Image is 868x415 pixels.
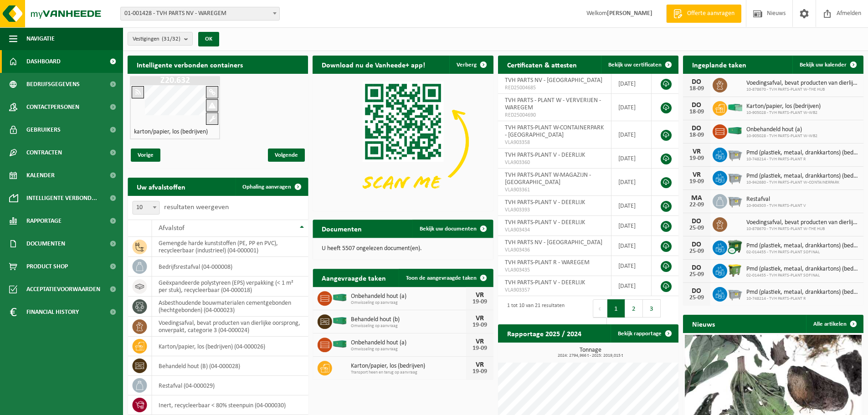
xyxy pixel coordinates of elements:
[746,266,859,273] span: Pmd (plastiek, metaal, drankkartons) (bedrijven)
[683,56,755,73] h2: Ingeplande taken
[162,36,180,42] count: (31/32)
[611,236,651,256] td: [DATE]
[26,141,62,164] span: Contracten
[313,56,434,73] h2: Download nu de Vanheede+ app!
[26,73,80,96] span: Bedrijfsgegevens
[242,184,291,190] span: Ophaling aanvragen
[152,317,308,337] td: voedingsafval, bevat producten van dierlijke oorsprong, onverpakt, categorie 3 (04-000024)
[505,172,591,186] span: TVH PARTS-PLANT W-MAGAZIJN - [GEOGRAPHIC_DATA]
[505,206,605,214] span: VLA903393
[159,225,185,232] span: Afvalstof
[688,171,706,179] div: VR
[727,127,743,135] img: HK-XC-40-GN-00
[683,315,724,333] h2: Nieuws
[498,324,591,342] h2: Rapportage 2025 / 2024
[727,193,743,208] img: WB-2500-GAL-GY-01
[152,297,308,317] td: asbesthoudende bouwmaterialen cementgebonden (hechtgebonden) (04-000023)
[471,338,489,345] div: VR
[688,202,706,208] div: 22-09
[688,102,706,109] div: DO
[449,56,493,74] button: Verberg
[471,361,489,369] div: VR
[611,121,651,149] td: [DATE]
[505,287,605,294] span: VLA903357
[601,56,678,74] a: Bekijk uw certificaten
[505,279,585,286] span: TVH PARTS-PLANT V - DEERLIJK
[505,152,585,159] span: TVH PARTS-PLANT V - DEERLIJK
[152,376,308,395] td: restafval (04-000029)
[351,363,466,370] span: Karton/papier, los (bedrijven)
[727,169,743,185] img: WB-2500-GAL-GY-01
[133,202,159,215] span: 10
[688,155,706,162] div: 19-09
[198,32,219,46] button: OK
[134,129,208,135] h4: karton/papier, los (bedrijven)
[746,80,859,87] span: Voedingsafval, bevat producten van dierlijke oorsprong, onverpakt, categorie 3
[332,340,347,348] img: HK-XC-40-GN-00
[471,299,489,305] div: 19-09
[26,255,68,278] span: Product Shop
[688,287,706,295] div: DO
[505,77,602,84] span: TVH PARTS NV - [GEOGRAPHIC_DATA]
[152,277,308,297] td: geëxpandeerde polystyreen (EPS) verpakking (< 1 m² per stuk), recycleerbaar (04-000018)
[688,179,706,185] div: 19-09
[26,164,55,187] span: Kalender
[313,269,395,287] h2: Aangevraagde taken
[503,298,565,337] div: 1 tot 10 van 21 resultaten
[128,56,308,73] h2: Intelligente verbonden containers
[746,273,859,278] span: 02-014455 - TVH PARTS-PLANT SOFINAL
[611,256,651,276] td: [DATE]
[746,87,859,92] span: 10-878670 - TVH PARTS-PLANT W-THE HUB
[313,220,371,237] h2: Documenten
[746,203,806,209] span: 10-904503 - TVH PARTS-PLANT V
[746,173,859,180] span: Pmd (plastiek, metaal, drankkartons) (bedrijven)
[688,148,706,155] div: VR
[132,76,218,85] h1: Z20.632
[457,62,477,68] span: Verberg
[26,27,55,50] span: Navigatie
[471,369,489,375] div: 19-09
[505,199,585,206] span: TVH PARTS-PLANT V - DEERLIJK
[351,370,466,375] span: Transport heen en terug op aanvraag
[235,178,307,196] a: Ophaling aanvragen
[611,149,651,169] td: [DATE]
[688,218,706,225] div: DO
[128,32,193,46] button: Vestigingen(31/32)
[607,10,652,17] strong: [PERSON_NAME]
[471,322,489,328] div: 19-09
[727,239,743,255] img: WB-1100-CU
[152,337,308,356] td: karton/papier, los (bedrijven) (04-000026)
[505,226,605,234] span: VLA903434
[746,242,859,250] span: Pmd (plastiek, metaal, drankkartons) (bedrijven)
[792,56,863,74] a: Bekijk uw kalender
[688,132,706,138] div: 18-09
[412,220,493,238] a: Bekijk uw documenten
[471,292,489,299] div: VR
[351,339,466,347] span: Onbehandeld hout (a)
[607,299,625,318] button: 1
[611,94,651,121] td: [DATE]
[26,50,61,73] span: Dashboard
[332,317,347,325] img: HK-XC-40-GN-00
[746,157,859,162] span: 10-748214 - TVH PARTS-PLANT R
[406,275,477,281] span: Toon de aangevraagde taken
[611,324,678,343] a: Bekijk rapportage
[608,62,662,68] span: Bekijk uw certificaten
[746,110,821,116] span: 10-905028 - TVH PARTS-PLANT W-WB2
[746,296,859,302] span: 10-748214 - TVH PARTS-PLANT R
[806,315,863,333] a: Alle artikelen
[120,7,280,20] span: 01-001428 - TVH PARTS NV - WAREGEM
[505,112,605,119] span: RED25004690
[498,56,586,73] h2: Certificaten & attesten
[313,74,493,209] img: Download de VHEPlus App
[593,318,607,336] button: Next
[688,248,706,255] div: 25-09
[351,316,466,323] span: Behandeld hout (b)
[152,395,308,415] td: inert, recycleerbaar < 80% steenpuin (04-000030)
[746,226,859,232] span: 10-878670 - TVH PARTS-PLANT W-THE HUB
[152,237,308,257] td: gemengde harde kunststoffen (PE, PP en PVC), recycleerbaar (industrieel) (04-000001)
[26,118,61,141] span: Gebruikers
[688,86,706,92] div: 18-09
[625,299,643,318] button: 2
[351,323,466,329] span: Omwisseling op aanvraag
